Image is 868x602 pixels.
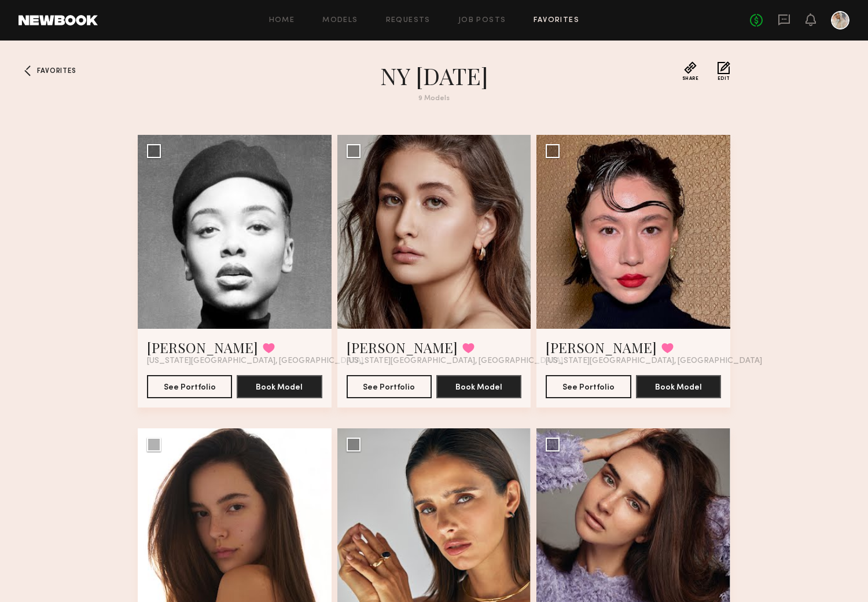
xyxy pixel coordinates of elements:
a: Book Model [636,381,721,391]
div: 9 Models [226,95,642,102]
a: Book Model [237,381,322,391]
a: [PERSON_NAME] [347,338,458,357]
a: Job Posts [458,17,506,24]
a: Favorites [534,17,579,24]
button: See Portfolio [347,375,432,398]
h1: NY [DATE] [226,61,642,90]
a: Requests [386,17,431,24]
button: Book Model [636,375,721,398]
span: Favorites [37,68,76,75]
a: Book Model [436,381,521,391]
span: [US_STATE][GEOGRAPHIC_DATA], [GEOGRAPHIC_DATA] [347,357,563,366]
span: Share [682,76,699,81]
span: [US_STATE][GEOGRAPHIC_DATA], [GEOGRAPHIC_DATA] [147,357,363,366]
a: [PERSON_NAME] [147,338,258,357]
span: [US_STATE][GEOGRAPHIC_DATA], [GEOGRAPHIC_DATA] [546,357,762,366]
button: Book Model [436,375,521,398]
a: [PERSON_NAME] [546,338,657,357]
button: See Portfolio [147,375,232,398]
button: Book Model [237,375,322,398]
a: Home [269,17,295,24]
button: Edit [718,61,730,81]
button: See Portfolio [546,375,631,398]
a: Favorites [19,61,37,80]
button: Share [682,61,699,81]
span: Edit [718,76,730,81]
a: Models [322,17,358,24]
